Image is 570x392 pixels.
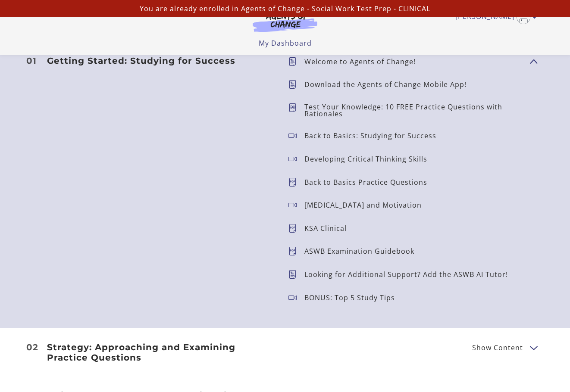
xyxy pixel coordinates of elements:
[304,179,434,186] p: Back to Basics Practice Questions
[304,202,429,208] p: [MEDICAL_DATA] and Motivation
[244,12,326,32] img: Agents of Change Logo
[304,81,473,88] p: Download the Agents of Change Mobile App!
[304,248,421,255] p: ASWB Examination Guidebook
[304,294,402,301] p: BONUS: Top 5 Study Tips
[3,3,567,14] p: You are already enrolled in Agents of Change - Social Work Test Prep - CLINICAL
[304,132,443,139] p: Back to Basics: Studying for Success
[26,343,38,352] span: 02
[304,103,523,117] p: Test Your Knowledge: 10 FREE Practice Questions with Rationales
[472,344,523,351] span: Show Content
[304,58,423,65] p: Welcome to Agents of Change!
[26,56,37,65] span: 01
[530,342,537,353] button: Show Content
[304,271,515,278] p: Looking for Additional Support? Add the ASWB AI Tutor!
[304,156,434,162] p: Developing Critical Thinking Skills
[47,56,275,66] h3: Getting Started: Studying for Success
[47,342,275,363] h3: Strategy: Approaching and Examining Practice Questions
[455,10,532,24] a: Toggle menu
[304,225,354,232] p: KSA Clinical
[259,38,312,48] a: My Dashboard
